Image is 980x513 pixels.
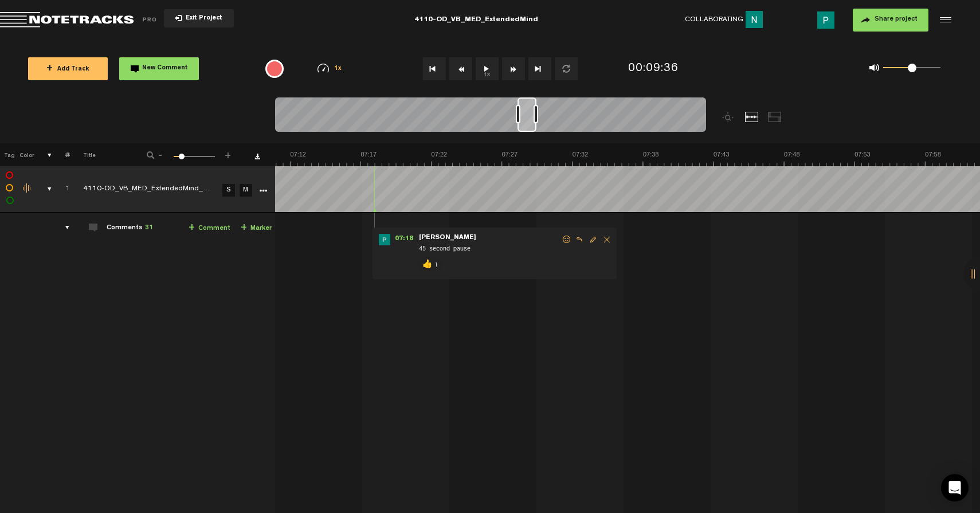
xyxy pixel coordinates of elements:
div: comments, stamps & drawings [36,183,54,195]
button: Share project [853,9,928,32]
th: Color [17,143,34,166]
div: Collaborating [685,11,767,29]
button: Exit Project [164,9,234,28]
button: Fast Forward [502,57,525,80]
span: 07:18 [390,234,418,245]
span: + [189,224,195,233]
span: + [241,224,247,233]
th: Title [70,143,131,166]
span: Edit comment [586,236,600,244]
a: Comment [189,222,230,235]
button: Rewind [449,57,472,80]
span: Share project [875,16,918,23]
a: S [222,184,235,197]
img: ACg8ocK2_7AM7z2z6jSroFv8AAIBqvSsYiLxF7dFzk16-E4UVv09gA=s96-c [817,11,834,29]
p: 1 [433,258,440,272]
div: 1x [300,64,359,73]
span: Exit Project [182,15,222,22]
a: Marker [241,222,272,235]
th: # [52,143,70,166]
button: New Comment [119,57,199,80]
div: Comments [107,224,153,233]
div: Open Intercom Messenger [941,474,969,502]
a: M [240,184,252,197]
div: Click to change the order number [54,184,72,195]
div: comments [54,222,72,233]
span: Delete comment [600,236,614,244]
button: Go to beginning [423,57,446,80]
p: 👍 [421,258,433,272]
div: Click to edit the title [83,184,232,195]
div: Change the color of the waveform [19,183,36,194]
span: [PERSON_NAME] [418,234,477,242]
span: New Comment [142,65,188,72]
span: Add Track [46,66,89,73]
button: Go to end [528,57,551,80]
div: 00:09:36 [628,61,679,77]
span: 1x [334,66,342,72]
button: Loop [555,57,578,80]
span: 45 second pause [418,243,561,256]
span: 31 [145,225,153,232]
a: Download comments [254,154,260,159]
td: comments, stamps & drawings [34,166,52,213]
td: Click to change the order number 1 [52,166,70,213]
div: {{ tooltip_message }} [265,60,284,78]
span: + [46,64,53,73]
img: ACg8ocK2_7AM7z2z6jSroFv8AAIBqvSsYiLxF7dFzk16-E4UVv09gA=s96-c [379,234,390,245]
button: 1x [476,57,499,80]
span: Reply to comment [573,236,586,244]
span: - [156,150,165,157]
span: + [224,150,233,157]
a: More [257,185,268,195]
img: ACg8ocLu3IjZ0q4g3Sv-67rBggf13R-7caSq40_txJsJBEcwv2RmFg=s96-c [746,11,763,28]
img: speedometer.svg [317,64,329,73]
td: Click to edit the title 4110-OD_VB_MED_ExtendedMind_Mix_v1 [70,166,219,213]
td: Change the color of the waveform [17,166,34,213]
button: +Add Track [28,57,108,80]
